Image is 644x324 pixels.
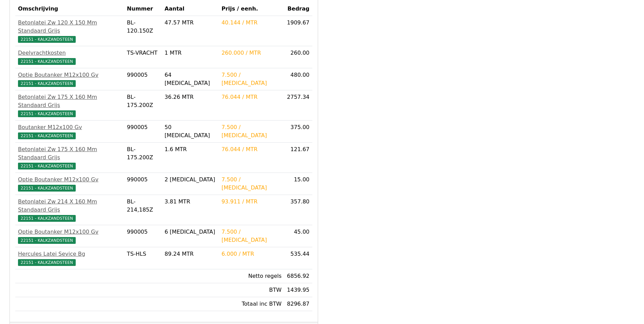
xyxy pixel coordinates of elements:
span: 22151 - KALKZANDSTEEN [18,110,76,117]
td: 375.00 [284,121,312,143]
td: TS-VRACHT [124,46,162,68]
td: 6856.92 [284,269,312,283]
div: Hercules Latei Sevice Bg [18,250,122,258]
div: Betonlatei Zw 120 X 150 Mm Standaard Grijs [18,19,122,35]
th: Nummer [124,2,162,16]
span: 22151 - KALKZANDSTEEN [18,58,76,65]
div: Optie Boutanker M12x100 Gv [18,71,122,79]
div: Boutanker M12x100 Gv [18,123,122,131]
th: Bedrag [284,2,312,16]
span: 22151 - KALKZANDSTEEN [18,215,76,222]
div: 1 MTR [165,49,216,57]
div: 3.81 MTR [165,198,216,206]
a: Betonlatei Zw 175 X 160 Mm Standaard Grijs22151 - KALKZANDSTEEN [18,93,122,118]
td: 990005 [124,121,162,143]
span: 22151 - KALKZANDSTEEN [18,185,76,192]
span: 22151 - KALKZANDSTEEN [18,237,76,244]
div: 89.24 MTR [165,250,216,258]
td: BL-214,185Z [124,195,162,225]
th: Omschrijving [15,2,124,16]
div: 93.911 / MTR [221,198,281,206]
td: 45.00 [284,225,312,247]
div: 36.26 MTR [165,93,216,101]
td: 15.00 [284,173,312,195]
th: Aantal [162,2,219,16]
td: 121.67 [284,143,312,173]
a: Betonlatei Zw 175 X 160 Mm Standaard Grijs22151 - KALKZANDSTEEN [18,145,122,170]
div: 7.500 / [MEDICAL_DATA] [221,71,281,87]
td: 2757.34 [284,90,312,121]
div: 50 [MEDICAL_DATA] [165,123,216,140]
td: 535.44 [284,247,312,269]
a: Betonlatei Zw 214 X 160 Mm Standaard Grijs22151 - KALKZANDSTEEN [18,198,122,222]
div: Betonlatei Zw 175 X 160 Mm Standaard Grijs [18,93,122,109]
span: 22151 - KALKZANDSTEEN [18,259,76,266]
td: BL-175.200Z [124,90,162,121]
span: 22151 - KALKZANDSTEEN [18,80,76,87]
div: 7.500 / [MEDICAL_DATA] [221,176,281,192]
span: 22151 - KALKZANDSTEEN [18,163,76,169]
span: 22151 - KALKZANDSTEEN [18,132,76,139]
a: Optie Boutanker M12x100 Gv22151 - KALKZANDSTEEN [18,71,122,87]
td: 480.00 [284,68,312,90]
div: 1.6 MTR [165,145,216,154]
a: Boutanker M12x100 Gv22151 - KALKZANDSTEEN [18,123,122,140]
div: 76.044 / MTR [221,93,281,101]
td: 1909.67 [284,16,312,46]
td: 260.00 [284,46,312,68]
td: BL-120.150Z [124,16,162,46]
div: 40.144 / MTR [221,19,281,27]
a: Hercules Latei Sevice Bg22151 - KALKZANDSTEEN [18,250,122,266]
div: 2 [MEDICAL_DATA] [165,176,216,184]
td: Netto regels [219,269,284,283]
div: 260.000 / MTR [221,49,281,57]
td: TS-HLS [124,247,162,269]
td: 1439.95 [284,283,312,297]
div: Betonlatei Zw 175 X 160 Mm Standaard Grijs [18,145,122,162]
div: 7.500 / [MEDICAL_DATA] [221,228,281,244]
td: BTW [219,283,284,297]
div: 6.000 / MTR [221,250,281,258]
td: 990005 [124,225,162,247]
th: Prijs / eenh. [219,2,284,16]
div: Betonlatei Zw 214 X 160 Mm Standaard Grijs [18,198,122,214]
a: Optie Boutanker M12x100 Gv22151 - KALKZANDSTEEN [18,176,122,192]
td: 990005 [124,68,162,90]
div: 76.044 / MTR [221,145,281,154]
a: Optie Boutanker M12x100 Gv22151 - KALKZANDSTEEN [18,228,122,244]
div: Deelvrachtkosten [18,49,122,57]
div: 47.57 MTR [165,19,216,27]
div: 64 [MEDICAL_DATA] [165,71,216,87]
div: Optie Boutanker M12x100 Gv [18,176,122,184]
span: 22151 - KALKZANDSTEEN [18,36,76,43]
td: 8296.87 [284,297,312,311]
td: 357.80 [284,195,312,225]
div: 7.500 / [MEDICAL_DATA] [221,123,281,140]
div: 6 [MEDICAL_DATA] [165,228,216,236]
td: BL-175.200Z [124,143,162,173]
td: 990005 [124,173,162,195]
td: Totaal inc BTW [219,297,284,311]
div: Optie Boutanker M12x100 Gv [18,228,122,236]
a: Betonlatei Zw 120 X 150 Mm Standaard Grijs22151 - KALKZANDSTEEN [18,19,122,43]
a: Deelvrachtkosten22151 - KALKZANDSTEEN [18,49,122,65]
